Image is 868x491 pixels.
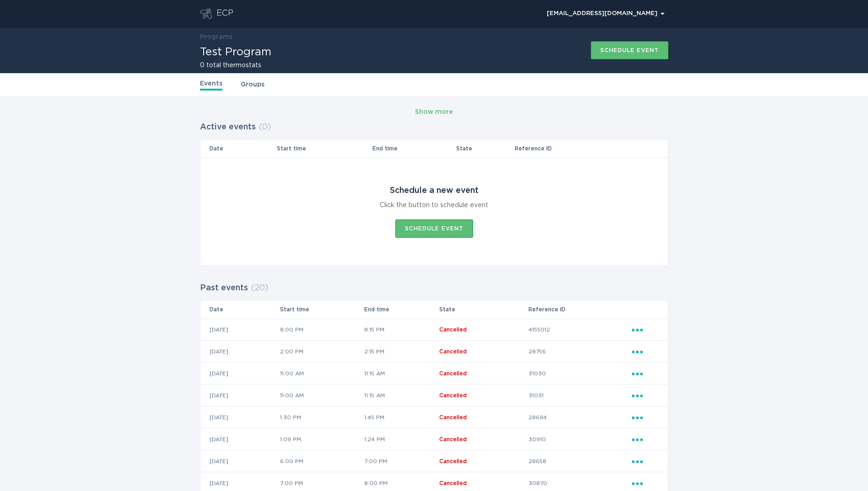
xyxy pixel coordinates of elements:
[632,478,659,488] div: Popover menu
[200,47,271,58] h1: Test Program
[200,34,232,40] a: Programs
[200,450,668,472] tr: fbf13a2f044d4153897af626148b5b4b
[200,300,280,319] th: Date
[415,105,453,119] button: Show more
[200,8,212,19] button: Go to dashboard
[364,428,439,450] td: 1:24 PM
[364,300,439,319] th: End time
[415,107,453,117] div: Show more
[439,300,528,319] th: State
[528,300,631,319] th: Reference ID
[439,415,467,420] span: Cancelled
[364,363,439,384] td: 11:15 AM
[547,11,664,16] div: [EMAIL_ADDRESS][DOMAIN_NAME]
[200,280,248,296] h2: Past events
[364,384,439,406] td: 11:15 AM
[632,347,659,357] div: Popover menu
[200,428,280,450] td: [DATE]
[632,390,659,400] div: Popover menu
[528,406,631,428] td: 28694
[364,341,439,363] td: 2:15 PM
[200,139,277,158] th: Date
[372,139,456,158] th: End time
[200,300,668,319] tr: Table Headers
[280,384,364,406] td: 11:00 AM
[200,119,256,135] h2: Active events
[200,384,280,406] td: [DATE]
[280,341,364,363] td: 2:00 PM
[241,80,264,90] a: Groups
[514,139,631,158] th: Reference ID
[200,384,668,406] tr: 1f60d1ef0d9f4cb3b6247fad632ea0e4
[200,406,280,428] td: [DATE]
[280,363,364,384] td: 11:00 AM
[280,300,364,319] th: Start time
[364,450,439,472] td: 7:00 PM
[632,325,659,335] div: Popover menu
[591,41,669,59] button: Schedule event
[200,341,280,363] td: [DATE]
[395,219,473,238] button: Schedule event
[280,406,364,428] td: 1:30 PM
[439,393,467,398] span: Cancelled
[364,319,439,341] td: 8:15 PM
[543,7,669,21] div: Popover menu
[200,319,668,341] tr: 1d64236fa6044ac289d4cadc4f348cae
[200,450,280,472] td: [DATE]
[528,384,631,406] td: 31031
[439,459,467,464] span: Cancelled
[632,412,659,422] div: Popover menu
[276,139,372,158] th: Start time
[280,450,364,472] td: 6:00 PM
[200,363,280,384] td: [DATE]
[200,79,222,91] a: Events
[280,428,364,450] td: 1:09 PM
[200,319,280,341] td: [DATE]
[632,456,659,466] div: Popover menu
[600,48,659,53] div: Schedule event
[456,139,514,158] th: State
[364,406,439,428] td: 1:45 PM
[216,8,233,19] div: ECP
[528,319,631,341] td: 4155012
[528,450,631,472] td: 28658
[528,341,631,363] td: 28756
[439,480,467,486] span: Cancelled
[380,200,488,210] div: Click the button to schedule event
[405,226,464,231] div: Schedule event
[528,428,631,450] td: 30910
[439,349,467,354] span: Cancelled
[390,186,479,196] div: Schedule a new event
[528,363,631,384] td: 31030
[439,371,467,376] span: Cancelled
[259,123,271,131] span: ( 0 )
[543,7,669,21] button: Open user account details
[439,327,467,332] span: Cancelled
[280,319,364,341] td: 8:00 PM
[200,341,668,363] tr: 9c94655681404001bb9b6ee5353900cc
[251,284,268,292] span: ( 20 )
[200,406,668,428] tr: 977a8c299a6d4d4bae2186839c9c1f45
[632,434,659,444] div: Popover menu
[200,363,668,384] tr: 1a3d54d7fa734022bd43a92e3a28428a
[439,437,467,442] span: Cancelled
[200,62,271,69] h2: 0 total thermostats
[200,428,668,450] tr: 26f846e47cc84cf084f01c40c005bf56
[632,368,659,379] div: Popover menu
[200,139,668,158] tr: Table Headers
